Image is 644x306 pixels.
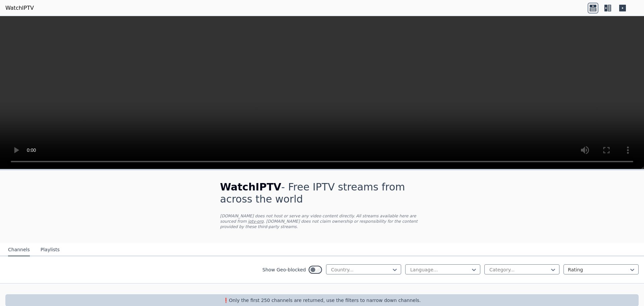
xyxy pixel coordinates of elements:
span: WatchIPTV [220,181,281,193]
a: WatchIPTV [5,4,34,12]
button: Playlists [41,244,60,256]
h1: - Free IPTV streams from across the world [220,181,424,205]
button: Channels [8,244,30,256]
label: Show Geo-blocked [262,266,306,273]
a: iptv-org [248,219,264,224]
p: [DOMAIN_NAME] does not host or serve any video content directly. All streams available here are s... [220,213,424,229]
p: ❗️Only the first 250 channels are returned, use the filters to narrow down channels. [8,297,636,304]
